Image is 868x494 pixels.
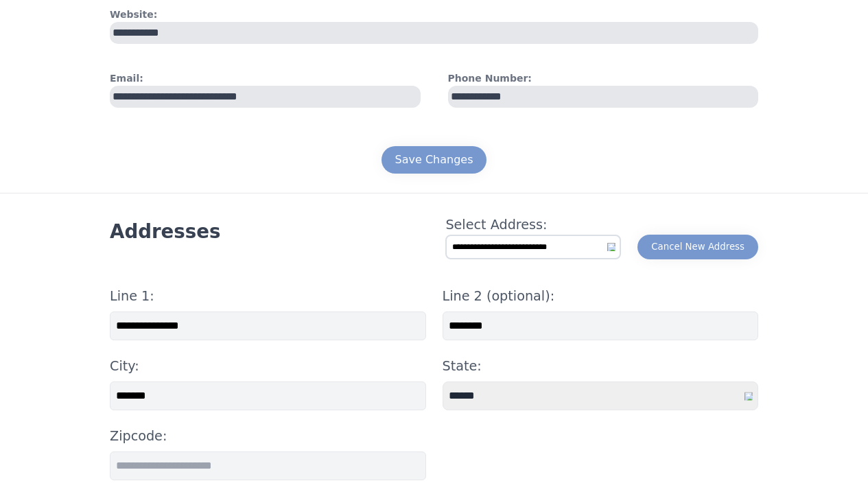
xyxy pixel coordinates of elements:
[651,240,744,254] div: Cancel New Address
[443,357,759,376] h4: State:
[110,220,220,244] h3: Addresses
[448,71,759,86] h4: Phone Number:
[110,287,426,306] h4: Line 1:
[110,357,426,376] h4: City:
[637,235,758,259] button: Cancel New Address
[443,287,759,306] h4: Line 2 (optional):
[110,8,758,22] h4: Website:
[395,152,473,168] div: Save Changes
[110,427,426,446] h4: Zipcode:
[445,215,621,235] h4: Select Address:
[110,71,421,86] h4: Email:
[382,146,487,174] button: Save Changes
